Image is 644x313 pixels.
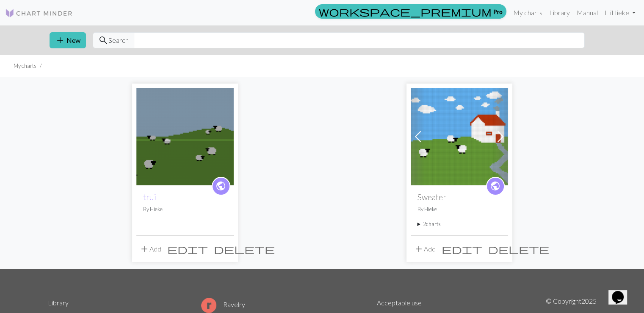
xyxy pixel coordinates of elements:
h2: Sweater [417,192,501,202]
button: Edit [164,241,211,257]
img: Ravelry logo [201,298,216,313]
img: trui [136,88,234,185]
button: New [50,32,86,48]
a: Sweater [411,131,508,140]
span: add [55,34,65,46]
a: Library [546,4,573,21]
span: workspace_premium [319,6,492,17]
iframe: chat widget [608,279,636,305]
a: Ravelry [201,300,245,308]
p: By Hieke [417,205,501,213]
summary: 2charts [417,220,501,228]
i: Edit [167,244,208,254]
span: add [139,243,149,255]
a: trui [143,192,156,202]
button: Add [136,241,164,257]
span: search [98,34,108,46]
li: My charts [14,62,36,70]
a: trui [136,131,234,140]
span: add [414,243,424,255]
span: edit [442,243,482,255]
i: Edit [442,244,482,254]
span: delete [488,243,549,255]
a: Manual [573,4,601,21]
span: delete [214,243,275,255]
span: edit [167,243,208,255]
a: public [486,177,505,196]
button: Delete [211,241,278,257]
i: public [216,178,226,195]
a: My charts [510,4,546,21]
img: Sweater [411,88,508,185]
button: Edit [439,241,485,257]
p: By Hieke [143,205,227,213]
a: Acceptable use [377,299,422,307]
span: Search [108,35,129,45]
img: Logo [5,8,73,18]
span: public [216,179,226,193]
button: Delete [485,241,552,257]
button: Add [411,241,439,257]
a: HiHieke [601,4,639,21]
a: public [212,177,230,196]
span: public [490,179,500,193]
a: Pro [315,4,506,19]
a: Library [48,299,69,307]
i: public [490,178,500,195]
